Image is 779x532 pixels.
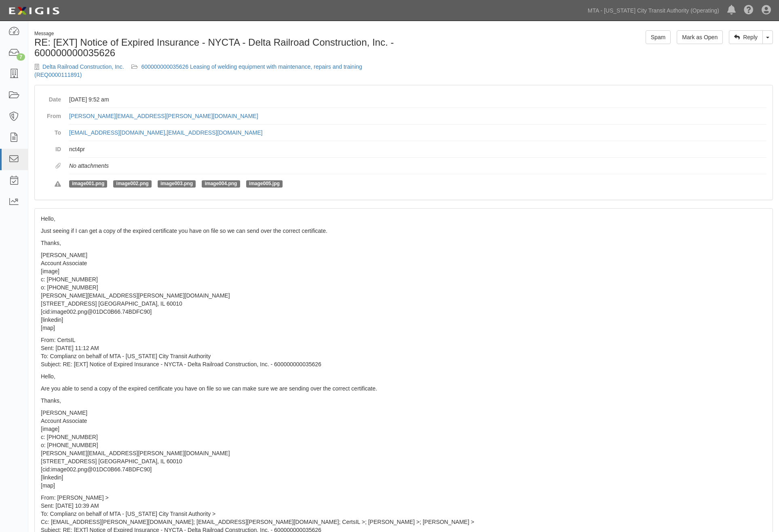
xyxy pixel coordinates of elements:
a: MTA - [US_STATE] City Transit Authority (Operating) [584,2,723,19]
dt: Date [41,91,61,103]
dd: , [69,125,766,141]
h1: RE: [EXT] Notice of Expired Insurance - NYCTA - Delta Railroad Construction, Inc. - 600000000035626 [34,37,398,59]
a: [EMAIL_ADDRESS][DOMAIN_NAME] [69,129,165,136]
a: Spam [646,30,671,44]
i: Help Center - Complianz [744,6,754,15]
img: Logo [6,4,62,18]
i: Rejected attachments. These file types are not supported. [55,182,61,187]
dd: nct4pr [69,141,766,158]
p: [PERSON_NAME] Account Associate [image] c: [PHONE_NUMBER] o: [PHONE_NUMBER] [PERSON_NAME][EMAIL_A... [41,409,766,490]
a: Delta Railroad Construction, Inc. [42,63,124,70]
span: image005.jpg [246,180,283,188]
dd: [DATE] 9:52 am [69,91,766,108]
p: Hello, [41,372,766,380]
span: image001.png [69,180,107,188]
p: [PERSON_NAME] Account Associate [image] c: [PHONE_NUMBER] o: [PHONE_NUMBER] [PERSON_NAME][EMAIL_A... [41,251,766,332]
a: 600000000035626 Leasing of welding equipment with maintenance, repairs and training (REQ0000111891) [34,63,362,78]
div: 7 [17,53,25,61]
dt: ID [41,141,61,153]
a: Reply [729,30,763,44]
span: image002.png [113,180,151,188]
p: From: CertsIL Sent: [DATE] 11:12 AM To: Complianz on behalf of MTA - [US_STATE] City Transit Auth... [41,336,766,368]
a: [EMAIL_ADDRESS][DOMAIN_NAME] [167,129,262,136]
div: Message [34,30,398,37]
dt: To [41,125,61,137]
dt: From [41,108,61,120]
a: [PERSON_NAME][EMAIL_ADDRESS][PERSON_NAME][DOMAIN_NAME] [69,113,258,119]
span: image003.png [158,180,196,188]
em: No attachments [69,163,109,169]
p: Hello, [41,215,766,223]
span: image004.png [202,180,240,188]
i: Attachments [55,163,61,169]
p: Thanks, [41,397,766,405]
p: Just seeing if I can get a copy of the expired certificate you have on file so we can send over t... [41,227,766,235]
p: Thanks, [41,239,766,247]
p: Are you able to send a copy of the expired certificate you have on file so we can make sure we ar... [41,384,766,393]
a: Mark as Open [677,30,723,44]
